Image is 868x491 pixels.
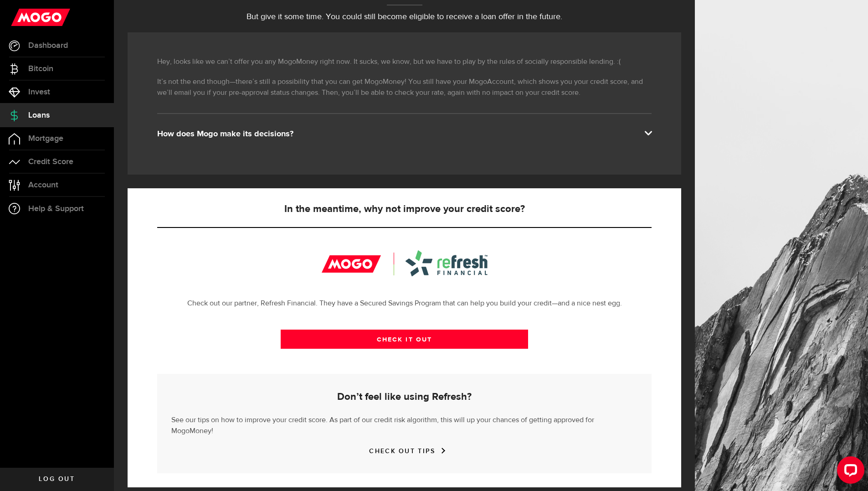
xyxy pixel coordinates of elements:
span: Loans [28,111,50,119]
p: It’s not the end though—there’s still a possibility that you can get MogoMoney! You still have yo... [157,77,652,98]
span: Dashboard [28,41,68,50]
span: Invest [28,88,50,96]
div: How does Mogo make its decisions? [157,129,652,140]
p: Hey, looks like we can’t offer you any MogoMoney right now. It sucks, we know, but we have to pla... [157,57,652,67]
h5: In the meantime, why not improve your credit score? [157,204,652,215]
span: Account [28,181,58,189]
span: Credit Score [28,158,73,166]
span: Help & Support [28,205,84,213]
a: CHECK OUT TIPS [369,447,439,455]
span: Bitcoin [28,65,53,73]
iframe: LiveChat chat widget [830,453,868,491]
p: See our tips on how to improve your credit score. As part of our credit risk algorithm, this will... [171,413,637,437]
span: Mortgage [28,134,63,143]
a: CHECK IT OUT [281,330,528,349]
span: Log out [39,476,75,482]
h5: Don’t feel like using Refresh? [171,392,637,403]
p: Check out our partner, Refresh Financial. They have a Secured Savings Program that can help you b... [157,298,652,309]
p: But give it some time. You could still become eligible to receive a loan offer in the future. [128,11,681,23]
